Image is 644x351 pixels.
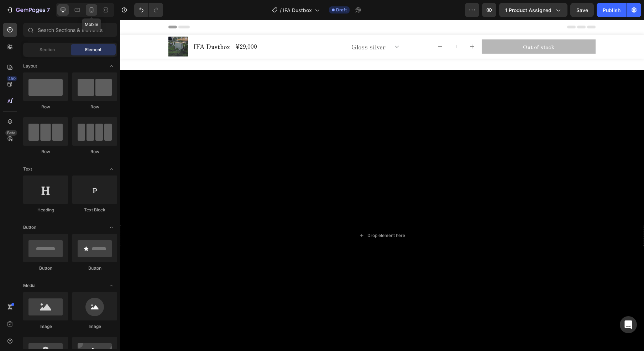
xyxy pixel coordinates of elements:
[23,224,36,231] span: Button
[85,47,101,53] span: Element
[603,6,621,14] div: Publish
[40,47,55,53] span: Section
[106,280,117,291] span: Toggle open
[106,60,117,72] span: Toggle open
[134,3,163,17] div: Undo/Redo
[505,6,551,14] span: 1 product assigned
[23,23,117,37] input: Search Sections & Elements
[72,207,117,213] div: Text Block
[23,323,68,330] div: Image
[120,20,644,351] iframe: Design area
[72,265,117,271] div: Button
[3,3,53,17] button: 7
[336,7,347,13] span: Draft
[23,63,37,69] span: Layout
[499,3,567,17] button: 1 product assigned
[280,6,282,14] span: /
[23,104,68,110] div: Row
[23,166,32,172] span: Text
[47,6,50,14] p: 7
[597,3,627,17] button: Publish
[403,22,434,32] div: Out of stock
[7,76,17,81] div: 450
[620,316,637,333] div: Open Intercom Messenger
[23,265,68,271] div: Button
[576,7,588,13] span: Save
[106,222,117,233] span: Toggle open
[72,148,117,155] div: Row
[283,6,312,14] span: IFA Dustbox
[5,130,17,136] div: Beta
[72,104,117,110] div: Row
[23,148,68,155] div: Row
[247,213,285,218] div: Drop element here
[23,207,68,213] div: Heading
[570,3,594,17] button: Save
[106,163,117,175] span: Toggle open
[72,323,117,330] div: Image
[23,282,36,289] span: Media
